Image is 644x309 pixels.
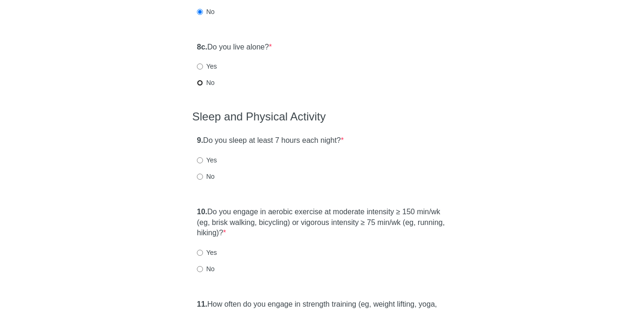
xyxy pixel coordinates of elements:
label: Yes [197,248,217,257]
label: Do you ​live alone​? [197,42,272,53]
label: Yes [197,62,217,71]
h2: Sleep and Physical Activity [192,111,452,123]
input: No [197,174,203,180]
label: No [197,172,215,181]
input: Yes [197,157,203,163]
label: Do you engage in ​aerobic exercise​ at moderate intensity ≥ 150 min/wk (eg, brisk walking, bicycl... [197,207,447,239]
strong: 8c. [197,43,207,51]
strong: 9. [197,136,203,144]
label: No [197,78,215,87]
label: No [197,7,215,16]
input: Yes [197,63,203,70]
strong: 11. [197,300,207,308]
strong: 10. [197,208,207,216]
label: Yes [197,155,217,165]
label: No [197,264,215,274]
input: Yes [197,250,203,256]
input: No [197,9,203,15]
input: No [197,80,203,86]
label: Do you ​sleep​ at least 7 hours each night? [197,135,344,146]
input: No [197,266,203,272]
